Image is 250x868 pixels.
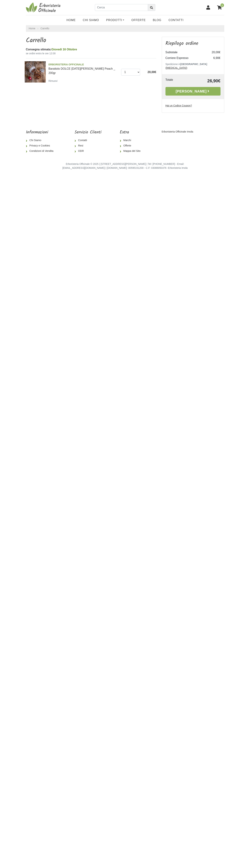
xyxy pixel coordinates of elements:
b: [GEOGRAPHIC_DATA] [180,63,207,66]
a: Offerte [120,143,143,148]
label: Hai un Codice Coupon? [165,104,192,108]
h5: Servizio Clienti [75,130,102,135]
td: 20,00€ [206,49,221,55]
a: Resi [75,143,102,148]
a: ([MEDICAL_DATA]) [165,66,187,69]
a: Home [63,17,79,24]
p: Spedizione in [165,62,221,70]
div: Consegna stimata: [26,47,156,52]
img: Barattolo DOLCE NATALE Linnea Peach _ 200gr [25,61,46,83]
h3: Riepilogo ordine [165,41,221,47]
td: 26,90€ [186,78,221,84]
span: Giovedì 16 Ottobre [51,48,77,51]
span: 20,00€ [148,71,156,74]
a: Prodotti [103,17,128,24]
small: se ordini entro le ore 12:00 [26,52,156,55]
a: OFFERTE [128,17,149,24]
a: ODR [75,148,102,154]
span: 1 [220,3,224,8]
a: Privacy e Cookies [26,143,56,148]
td: 6,90€ [206,55,221,61]
small: Erboristeria Officinale © 2025 | [STREET_ADDRESS][PERSON_NAME] | Tel: [PHONE_NUMBER] - Email: [EM... [62,163,188,169]
small: Rimuovi [48,79,58,82]
a: Carrello [41,27,49,30]
a: Erboristeria Imola [168,166,188,169]
a: Chi Siamo [79,17,103,24]
nav: breadcrumb [26,25,224,32]
span: ERBORISTERIA OFFICINALE [48,63,118,67]
a: Rimuovi [48,79,59,83]
h5: Extra [120,130,143,135]
img: Erboristeria Officinale [26,2,62,13]
a: 1 [215,3,224,12]
td: Totale [165,78,186,84]
a: Home [29,27,35,30]
h1: Carrello [26,37,156,44]
a: Contatti [165,17,187,24]
h5: Informazioni [26,130,56,135]
a: [PERSON_NAME] [165,87,221,96]
a: Erboristeria Officinale Imola [162,130,193,133]
a: Contatti [75,138,102,143]
a: Marchi [120,138,143,143]
a: Chi Siamo [26,138,56,143]
a: Mappa del Sito [120,148,143,154]
a: Blog [149,17,165,24]
a: ERBORISTERIA OFFICINALEBarattolo DOLCE [DATE][PERSON_NAME] Peach _ 200gr [48,63,118,74]
td: Corriere Espresso [165,55,206,61]
input: Cerca [95,4,148,11]
a: Condizioni di Vendita [26,148,56,154]
td: Subtotale [165,49,206,55]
